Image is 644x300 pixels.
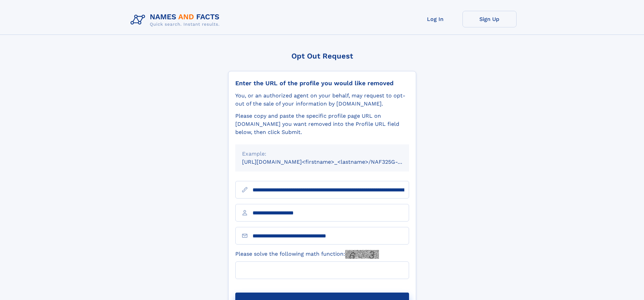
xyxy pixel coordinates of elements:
[242,159,422,165] small: [URL][DOMAIN_NAME]<firstname>_<lastname>/NAF325G-xxxxxxxx
[235,79,409,87] div: Enter the URL of the profile you would like removed
[462,11,517,27] a: Sign Up
[408,11,462,27] a: Log In
[235,250,379,259] label: Please solve the following math function:
[228,52,416,60] div: Opt Out Request
[242,150,402,158] div: Example:
[235,112,409,136] div: Please copy and paste the specific profile page URL on [DOMAIN_NAME] you want removed into the Pr...
[128,11,225,29] img: Logo Names and Facts
[235,92,409,108] div: You, or an authorized agent on your behalf, may request to opt-out of the sale of your informatio...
